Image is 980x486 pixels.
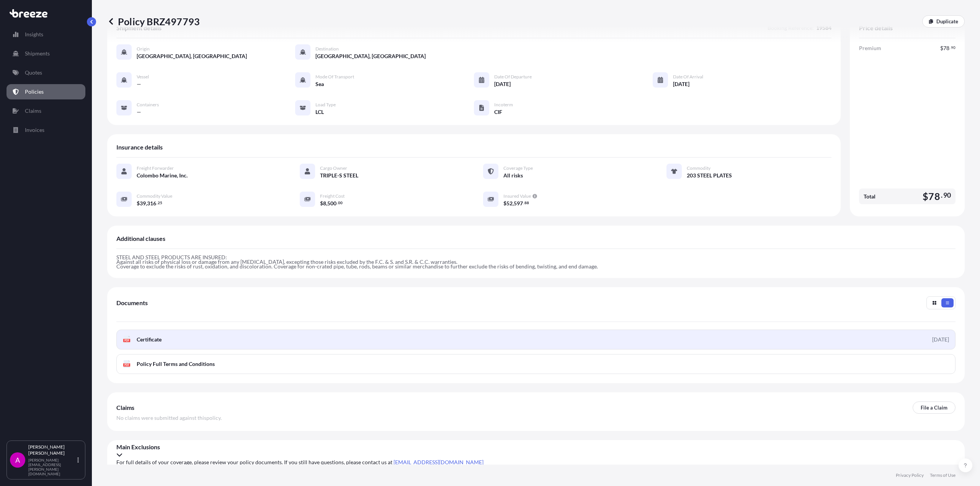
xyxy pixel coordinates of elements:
a: Terms of Use [930,472,955,478]
span: Freight Forwarder [137,165,174,171]
span: Policy Full Terms and Conditions [137,360,215,368]
p: Duplicate [936,18,958,25]
span: 597 [514,201,523,206]
span: All risks [503,172,523,179]
span: Cargo Owner [320,165,347,171]
p: Quotes [25,69,42,76]
span: 8 [323,201,326,206]
span: [DATE] [673,80,689,88]
span: Documents [116,299,148,307]
span: . [950,46,951,49]
span: 90 [943,193,951,198]
span: Containers [137,102,159,108]
span: . [523,202,524,204]
span: 316 [147,201,156,206]
span: $ [940,46,943,51]
span: Total [864,193,875,200]
p: Policy BRZ497793 [107,15,200,28]
span: [DATE] [494,80,511,88]
p: File a Claim [921,404,947,411]
span: 203 STEEL PLATES [687,172,732,179]
div: Main Exclusions [116,443,955,458]
p: Claims [25,107,41,115]
span: 00 [338,202,343,204]
a: Policies [7,84,85,99]
span: Date of Departure [494,74,532,80]
span: $ [503,201,506,206]
span: . [337,202,338,204]
a: File a Claim [913,401,955,414]
span: Origin [137,46,150,52]
p: STEEL AND STEEL PRODUCTS ARE INSURED: [116,255,955,260]
span: 88 [524,202,529,204]
span: Additional clauses [116,235,165,242]
p: Shipments [25,50,50,57]
span: LCL [315,108,324,116]
span: Incoterm [494,102,513,108]
span: Colombo Marine, Inc. [137,172,188,179]
a: Privacy Policy [896,472,924,478]
a: Duplicate [922,15,965,28]
a: Invoices [7,122,85,138]
span: A [15,456,20,464]
p: Policies [25,88,44,96]
p: [PERSON_NAME][EMAIL_ADDRESS][PERSON_NAME][DOMAIN_NAME] [28,458,76,476]
span: Freight Cost [320,193,345,199]
span: $ [320,201,323,206]
span: Mode of Transport [315,74,354,80]
span: 90 [951,46,955,49]
p: [PERSON_NAME] [PERSON_NAME] [28,444,76,456]
span: TRIPLE-S STEEL [320,172,358,179]
text: PDF [124,364,129,366]
span: [GEOGRAPHIC_DATA], [GEOGRAPHIC_DATA] [315,52,426,60]
p: Insights [25,31,43,38]
span: Coverage Type [503,165,533,171]
a: PDFPolicy Full Terms and Conditions [116,354,955,374]
span: Destination [315,46,339,52]
p: Invoices [25,126,44,134]
span: 25 [158,202,162,204]
span: Insurance details [116,143,163,151]
span: Vessel [137,74,149,80]
a: PDFCertificate[DATE] [116,330,955,349]
text: PDF [124,339,129,342]
span: Premium [859,44,881,52]
span: , [326,201,327,206]
a: Insights [7,27,85,42]
span: — [137,80,141,88]
span: 39 [140,201,146,206]
span: Claims [116,404,134,411]
span: Insured Value [503,193,531,199]
span: 52 [506,201,513,206]
div: [DATE] [932,336,949,343]
a: Claims [7,103,85,119]
span: . [157,202,157,204]
span: , [146,201,147,206]
span: Certificate [137,336,162,343]
span: For full details of your coverage, please review your policy documents. If you still have questio... [116,458,955,466]
span: Commodity Value [137,193,172,199]
span: 78 [928,192,940,201]
span: Load Type [315,102,336,108]
span: Commodity [687,165,710,171]
span: No claims were submitted against this policy . [116,414,222,422]
span: CIF [494,108,502,116]
span: 78 [943,46,949,51]
span: Date of Arrival [673,74,703,80]
span: . [941,193,942,198]
p: Against all risks of physical loss or damage from any [MEDICAL_DATA], excepting those risks exclu... [116,260,955,264]
span: $ [923,192,928,201]
p: Coverage to exclude the risks of rust, oxidation, and discoloration. Coverage for non-crated pipe... [116,264,955,269]
a: Quotes [7,65,85,80]
span: Sea [315,80,324,88]
span: $ [137,201,140,206]
span: [GEOGRAPHIC_DATA], [GEOGRAPHIC_DATA] [137,52,247,60]
span: , [513,201,514,206]
a: Shipments [7,46,85,61]
span: Main Exclusions [116,443,955,451]
span: — [137,108,141,116]
a: [EMAIL_ADDRESS][DOMAIN_NAME] [394,459,483,465]
span: 500 [327,201,336,206]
